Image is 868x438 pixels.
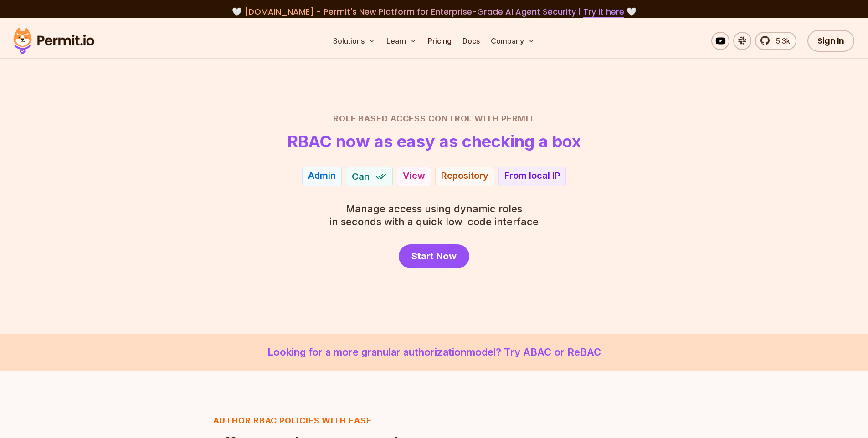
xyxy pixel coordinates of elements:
div: Repository [441,169,488,182]
a: Try it here [583,6,624,18]
h1: RBAC now as easy as checking a box [288,132,581,151]
a: Start Now [399,244,469,268]
div: 🤍 🤍 [22,5,846,18]
button: Company [487,32,539,50]
button: Solutions [329,32,379,50]
a: Docs [459,32,483,50]
button: Learn [383,32,421,50]
span: Can [352,170,370,183]
p: Looking for a more granular authorization model? Try or [22,345,846,360]
div: View [403,169,425,182]
span: Manage access using dynamic roles [329,202,539,215]
span: with Permit [474,112,535,125]
a: 5.3k [755,32,796,50]
span: [DOMAIN_NAME] - Permit's New Platform for Enterprise-Grade AI Agent Security | [244,6,624,17]
h2: Role Based Access Control [115,112,753,125]
a: ABAC [523,346,551,358]
a: Pricing [424,32,455,50]
div: From local IP [504,169,560,182]
h3: Author RBAC POLICIES with EASE [213,414,462,427]
a: Sign In [807,30,854,52]
a: ReBAC [567,346,601,358]
span: 5.3k [770,35,790,46]
div: Admin [308,169,336,182]
img: Permit logo [9,25,98,56]
span: Start Now [411,250,457,262]
p: in seconds with a quick low-code interface [329,202,539,228]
